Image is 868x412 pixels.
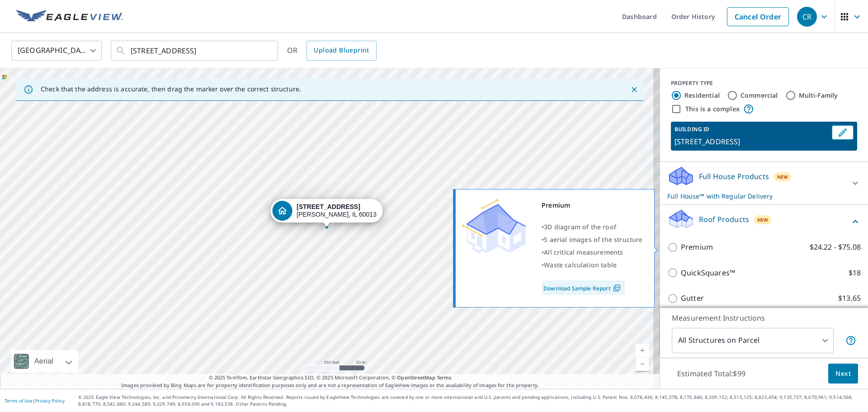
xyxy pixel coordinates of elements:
span: 3D diagram of the roof [544,223,616,231]
a: Current Level 17, Zoom In [636,344,649,357]
a: OpenStreetMap [397,374,435,381]
p: Premium [681,242,713,253]
a: Current Level 17, Zoom Out [636,357,649,371]
p: [STREET_ADDRESS] [675,136,828,147]
div: CR [797,7,817,27]
span: New [757,216,769,223]
span: Waste calculation table [544,260,617,269]
img: EV Logo [16,10,123,24]
p: Estimated Total: $99 [670,364,753,384]
strong: [STREET_ADDRESS] [297,203,360,210]
p: Roof Products [699,214,749,225]
div: Aerial [32,350,56,373]
label: Residential [684,91,720,100]
label: Multi-Family [799,91,838,100]
a: Terms of Use [5,398,33,404]
button: Close [628,84,640,95]
span: New [777,173,788,180]
div: Full House ProductsNewFull House™ with Regular Delivery [667,166,861,201]
div: • [542,259,643,271]
button: Next [828,364,858,384]
p: Check that the address is accurate, then drag the marker over the correct structure. [41,85,301,93]
a: Terms [437,374,452,381]
p: $13.65 [838,293,861,304]
a: Cancel Order [727,7,789,26]
div: OR [287,41,377,61]
div: Aerial [11,350,78,373]
p: Gutter [681,293,704,304]
p: Measurement Instructions [672,313,856,323]
p: | [5,398,65,403]
label: This is a complex [685,104,740,114]
div: Dropped pin, building 1, Residential property, 811 3 Oaks Rd Cary, IL 60013 [270,199,383,227]
p: $24.22 - $75.08 [810,242,861,253]
img: Premium [462,199,526,253]
span: 5 aerial images of the structure [544,235,642,244]
div: Roof ProductsNew [667,208,861,234]
p: Full House™ with Regular Delivery [667,191,844,201]
div: [PERSON_NAME], IL 60013 [297,203,377,218]
p: © 2025 Eagle View Technologies, Inc. and Pictometry International Corp. All Rights Reserved. Repo... [78,394,863,407]
img: Pdf Icon [611,284,623,292]
div: • [542,233,643,246]
a: Download Sample Report [542,280,625,295]
span: Upload Blueprint [314,45,369,56]
a: Privacy Policy [35,398,65,404]
label: Commercial [741,91,778,100]
div: PROPERTY TYPE [671,79,857,87]
span: © 2025 TomTom, Earthstar Geographics SIO, © 2025 Microsoft Corporation, © [209,374,452,382]
p: BUILDING ID [675,125,709,133]
p: $18 [849,267,861,279]
a: Upload Blueprint [307,41,376,61]
p: QuickSquares™ [681,267,735,279]
div: • [542,246,643,259]
div: All Structures on Parcel [672,328,834,353]
div: Premium [542,199,643,212]
input: Search by address or latitude-longitude [131,38,259,63]
p: Full House Products [699,171,769,182]
div: • [542,221,643,233]
div: [GEOGRAPHIC_DATA] [11,38,102,63]
span: Your report will include each building or structure inside the parcel boundary. In some cases, du... [845,335,856,346]
span: Next [835,368,851,379]
span: All critical measurements [544,248,623,256]
button: Edit building 1 [832,125,854,140]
